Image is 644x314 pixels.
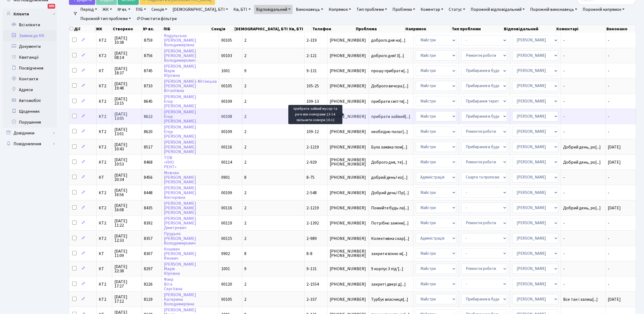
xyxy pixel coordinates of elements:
span: - [563,221,603,225]
span: 2 [245,190,247,196]
a: [PERSON_NAME][PERSON_NAME]Дмитрович [164,216,196,231]
a: Заявки до КК [3,30,57,41]
span: 2-929 [307,159,317,165]
span: [DATE] 12:33 [114,234,139,243]
span: [DATE] 11:09 [114,249,139,258]
a: Квитанції [3,52,57,63]
a: Напрямок [326,5,353,14]
span: [DATE] 10:38 [114,36,139,45]
th: Відповідальний [503,25,556,33]
span: [PHONE_NUMBER] [330,69,366,73]
a: ФаєрВітаСергіївна [164,277,182,292]
span: [DATE] 13:01 [114,127,139,136]
span: [DATE] [608,205,621,211]
span: КТ2 [99,297,110,302]
span: [PHONE_NUMBER] [PHONE_NUMBER] [330,158,366,166]
a: Коментар [418,5,445,14]
span: [PHONE_NUMBER] [330,38,366,42]
span: Все так і залиш[...] [563,296,598,302]
span: - [563,130,603,134]
span: [PHONE_NUMBER] [330,282,366,286]
a: Повідомлення [3,138,57,149]
span: - [563,236,603,241]
span: 00105 [221,296,232,302]
span: [DATE] [608,144,621,150]
a: Контакти [3,74,57,84]
div: прибрати зайвий мусор та речі між коморами 13-14. звільнити комори 10-11 [288,105,342,124]
span: - [563,252,603,256]
span: 8 [245,174,247,180]
span: 8622 [144,114,153,120]
div: 830 [48,4,55,9]
span: [DATE] [608,296,621,302]
a: [DEMOGRAPHIC_DATA], БТІ [170,5,230,14]
a: Тип проблеми [354,5,389,14]
a: Період [78,5,99,14]
a: Кошман[PERSON_NAME]Якович [164,246,196,261]
span: 00119 [221,220,232,226]
span: [PHONE_NUMBER] [330,54,366,58]
a: Очистити фільтри [134,14,179,23]
span: 2 [245,236,247,242]
a: Автомобілі [3,95,57,106]
span: 1001 [221,266,230,272]
span: 2 [245,144,247,150]
span: 2-337 [307,296,317,302]
span: [PHONE_NUMBER] [330,130,366,134]
span: Потрібно заміни[...] [371,220,409,226]
span: 2-1392 [307,220,319,226]
a: Довідники [3,128,57,138]
span: 2-1554 [307,281,319,287]
span: [DATE] 23:15 [114,97,139,105]
span: КТ2 [99,191,110,195]
span: необхідно полаг[...] [371,129,408,135]
a: Виконавець [294,5,325,14]
span: - [608,98,610,104]
span: - [608,174,610,180]
span: [PHONE_NUMBER] [330,267,366,271]
span: 8745 [144,68,153,74]
a: ТОВ«УНОРЕНТ» [164,155,176,170]
span: 00120 [221,281,232,287]
span: 00114 [221,159,232,165]
span: 0901 [221,174,230,180]
a: [PERSON_NAME]Єгор[PERSON_NAME] [164,109,196,124]
span: доброго дня на[...] [371,37,406,43]
span: 2-319 [307,37,317,43]
span: 00116 [221,144,232,150]
th: Виконано [606,25,636,33]
span: 8392 [144,220,153,226]
span: 2-1219 [307,144,319,150]
span: 00116 [221,205,232,211]
span: 00105 [221,37,232,43]
span: КТ2 [99,206,110,210]
span: [DATE] 17:12 [114,295,139,303]
span: - [608,236,610,242]
a: [PERSON_NAME][PERSON_NAME][PERSON_NAME] [164,140,196,155]
span: [PHONE_NUMBER] [330,191,366,195]
th: Телефон [312,25,356,33]
th: Дії [69,25,95,33]
span: 2 [245,53,247,59]
a: Порожній відповідальний [468,5,527,14]
span: - [563,54,603,58]
a: [PERSON_NAME]МаріяЮріївна [164,261,196,276]
span: 2-1219 [307,205,319,211]
span: Турбує власниця[...] [371,296,408,302]
span: [PHONE_NUMBER] [PHONE_NUMBER] [330,249,366,258]
a: [PERSON_NAME][PERSON_NAME]Вікторівна [164,185,196,200]
span: КТ2 [99,38,110,42]
span: - [563,191,603,195]
span: 8307 [144,251,153,257]
span: 9-131 [307,68,317,74]
span: КТ2 [99,236,110,241]
span: - [563,38,603,42]
span: 2 [245,159,247,165]
span: [DATE] 16:56 [114,188,139,197]
span: 00103 [221,53,232,59]
span: 8226 [144,281,153,287]
span: КТ2 [99,221,110,225]
span: прибрати сміття[...] [371,98,409,104]
span: - [608,190,610,196]
span: 2-548 [307,190,317,196]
